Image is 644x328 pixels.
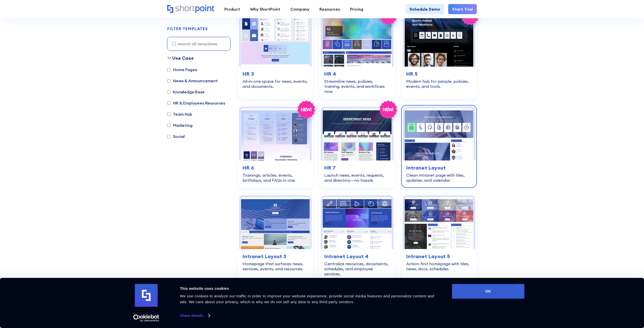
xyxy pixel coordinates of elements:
[350,6,363,12] div: Pricing
[406,173,472,183] div: Clean intranet page with tiles, updates, and calendar.
[404,108,474,160] img: Intranet Layout – SharePoint Page Design: Clean intranet page with tiles, updates, and calendar.
[314,4,345,14] a: Resources
[167,67,197,73] label: Home Pages
[324,253,390,260] h3: Intranet Layout 4
[243,253,308,260] h3: Intranet Layout 3
[238,11,313,99] a: HR 3 – HR Intranet Template: All‑in‑one space for news, events, and documents.HR 3All‑in‑one spac...
[406,253,472,260] h3: Intranet Layout 5
[167,133,185,139] label: Social
[167,37,230,51] input: search all templates
[124,314,168,322] a: Usercentrics Cookiebot - opens in a new window
[401,105,477,188] a: Intranet Layout – SharePoint Page Design: Clean intranet page with tiles, updates, and calendar.I...
[324,173,390,183] div: Launch news, events, requests, and directory—no hassle.
[401,11,477,99] a: HR 5 – Human Resource Template: Modern hub for people, policies, events, and tools.HR 5Modern hub...
[167,78,218,84] label: News & Announcement
[324,261,390,276] div: Centralize resources, documents, schedules, and employee services.
[167,111,192,117] label: Team Hub
[243,164,308,172] h3: HR 6
[324,164,390,172] h3: HR 7
[167,27,208,31] h2: FILTER TEMPLATES
[404,15,474,67] img: HR 5 – Human Resource Template: Modern hub for people, policies, events, and tools.
[290,6,309,12] div: Company
[167,124,170,127] input: Marketing
[406,164,472,172] h3: Intranet Layout
[241,15,310,67] img: HR 3 – HR Intranet Template: All‑in‑one space for news, events, and documents.
[167,100,225,106] label: HR & Employees Resources
[135,284,158,307] img: logo
[324,70,390,78] h3: HR 4
[448,4,477,14] a: Start Trial
[405,4,444,14] a: Schedule Demo
[238,194,313,281] a: Intranet Layout 3 – SharePoint Homepage Template: Homepage that surfaces news, services, events, ...
[167,79,170,83] input: News & Announcement
[406,79,472,89] div: Modern hub for people, policies, events, and tools.
[323,108,392,160] img: HR 7 – HR SharePoint Template: Launch news, events, requests, and directory—no hassle.
[167,101,170,105] input: HR & Employees Resources
[167,90,170,94] input: Knowledge Base
[167,135,170,138] input: Social
[238,105,313,188] a: HR 6 – HR SharePoint Site Template: Trainings, articles, events, birthdays, and FAQs in one.HR 6T...
[452,284,524,299] button: OK
[243,70,308,78] h3: HR 3
[219,4,245,14] a: Product
[319,194,395,281] a: Intranet Layout 4 – Intranet Page Template: Centralize resources, documents, schedules, and emplo...
[319,6,340,12] div: Resources
[241,108,310,160] img: HR 6 – HR SharePoint Site Template: Trainings, articles, events, birthdays, and FAQs in one.
[243,173,308,183] div: Trainings, articles, events, birthdays, and FAQs in one.
[250,6,280,12] div: Why ShortPoint
[243,79,308,89] div: All‑in‑one space for news, events, and documents.
[345,4,368,14] a: Pricing
[243,261,308,271] div: Homepage that surfaces news, services, events, and resources.
[167,5,214,13] a: Home
[285,4,314,14] a: Company
[323,15,392,67] img: HR 4 – SharePoint HR Intranet Template: Streamline news, policies, training, events, and workflow...
[401,194,477,281] a: Intranet Layout 5 – SharePoint Page Template: Action-first homepage with tiles, news, docs, sched...
[180,285,441,292] div: This website uses cookies
[406,70,472,78] h3: HR 5
[180,312,210,319] a: Show details
[167,68,170,71] input: Home Pages
[406,261,472,271] div: Action-first homepage with tiles, news, docs, schedules.
[323,197,392,249] img: Intranet Layout 4 – Intranet Page Template: Centralize resources, documents, schedules, and emplo...
[172,55,194,61] div: Use Case
[167,113,170,116] input: Team Hub
[324,79,390,94] div: Streamline news, policies, training, events, and workflows now.
[245,4,285,14] a: Why ShortPoint
[180,294,434,304] span: We use cookies to analyze our traffic in order to improve your website experience, provide social...
[167,89,205,95] label: Knowledge Base
[319,11,395,99] a: HR 4 – SharePoint HR Intranet Template: Streamline news, policies, training, events, and workflow...
[241,197,310,249] img: Intranet Layout 3 – SharePoint Homepage Template: Homepage that surfaces news, services, events, ...
[404,197,474,249] img: Intranet Layout 5 – SharePoint Page Template: Action-first homepage with tiles, news, docs, sched...
[167,122,192,128] label: Marketing
[319,105,395,188] a: HR 7 – HR SharePoint Template: Launch news, events, requests, and directory—no hassle.HR 7Launch ...
[224,6,240,12] div: Product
